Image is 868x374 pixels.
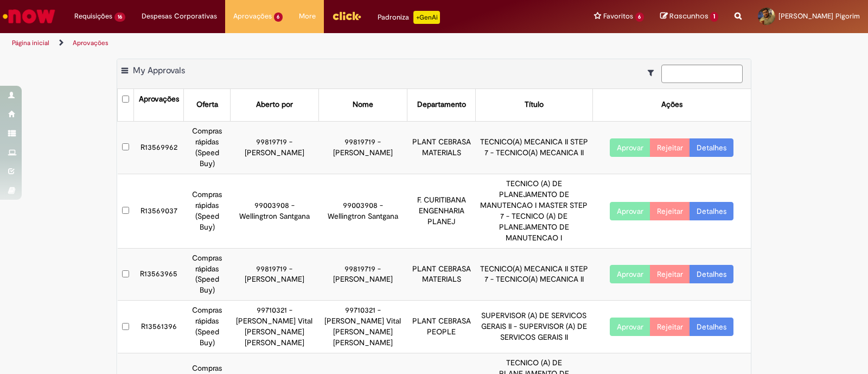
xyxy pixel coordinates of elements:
td: TECNICO(A) MECANICA II STEP 7 - TECNICO(A) MECANICA II [476,248,592,301]
td: R13561396 [134,301,184,353]
i: Mostrar filtros para: Suas Solicitações [648,69,659,77]
div: Padroniza [378,11,440,24]
td: R13569962 [134,121,184,174]
img: ServiceNow [1,5,57,27]
span: [PERSON_NAME] Pigorim [778,11,860,21]
button: Rejeitar [650,265,690,283]
div: Ações [661,99,682,110]
a: Detalhes [690,138,733,157]
td: PLANT CEBRASA MATERIALS [407,121,475,174]
a: Detalhes [690,202,733,220]
button: Rejeitar [650,318,690,336]
td: R13569037 [134,174,184,248]
td: TECNICO(A) MECANICA II STEP 7 - TECNICO(A) MECANICA II [476,121,592,174]
td: SUPERVISOR (A) DE SERVICOS GERAIS II - SUPERVISOR (A) DE SERVICOS GERAIS II [476,301,592,353]
ul: Trilhas de página [8,33,571,53]
span: Requisições [74,11,112,22]
button: Rejeitar [650,202,690,220]
span: Aprovações [233,11,272,22]
td: Compras rápidas (Speed Buy) [184,248,230,301]
span: 6 [635,12,644,22]
td: TECNICO (A) DE PLANEJAMENTO DE MANUTENCAO I MASTER STEP 7 - TECNICO (A) DE PLANEJAMENTO DE MANUTE... [476,174,592,248]
span: 1 [710,12,718,22]
a: Página inicial [12,39,49,47]
td: 99819719 - [PERSON_NAME] [230,121,318,174]
span: 16 [114,12,125,22]
button: Aprovar [610,318,650,336]
button: Rejeitar [650,138,690,157]
td: 99819719 - [PERSON_NAME] [318,121,407,174]
div: Aberto por [256,99,293,110]
a: Aprovações [73,39,108,47]
td: 99003908 - Wellingtron Santgana [230,174,318,248]
td: 99819719 - [PERSON_NAME] [318,248,407,301]
td: F. CURITIBANA ENGENHARIA PLANEJ [407,174,475,248]
button: Aprovar [610,202,650,220]
td: 99003908 - Wellingtron Santgana [318,174,407,248]
div: Nome [353,99,373,110]
div: Aprovações [139,94,179,105]
span: More [299,11,316,22]
span: Rascunhos [669,11,709,21]
button: Aprovar [610,265,650,283]
a: Rascunhos [660,11,718,22]
img: click_logo_yellow_360x200.png [332,8,361,24]
th: Aprovações [134,89,184,121]
td: 99710321 - [PERSON_NAME] Vital [PERSON_NAME] [PERSON_NAME] [318,301,407,353]
td: Compras rápidas (Speed Buy) [184,301,230,353]
span: My Approvals [133,65,185,76]
span: Favoritos [603,11,633,22]
div: Departamento [417,99,466,110]
td: 99819719 - [PERSON_NAME] [230,248,318,301]
span: 6 [274,12,283,22]
span: Despesas Corporativas [142,11,217,22]
td: R13563965 [134,248,184,301]
td: 99710321 - [PERSON_NAME] Vital [PERSON_NAME] [PERSON_NAME] [230,301,318,353]
a: Detalhes [690,265,733,283]
div: Oferta [196,99,218,110]
button: Aprovar [610,138,650,157]
td: Compras rápidas (Speed Buy) [184,174,230,248]
td: Compras rápidas (Speed Buy) [184,121,230,174]
td: PLANT CEBRASA MATERIALS [407,248,475,301]
div: Título [525,99,544,110]
a: Detalhes [690,318,733,336]
td: PLANT CEBRASA PEOPLE [407,301,475,353]
p: +GenAi [413,11,440,24]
